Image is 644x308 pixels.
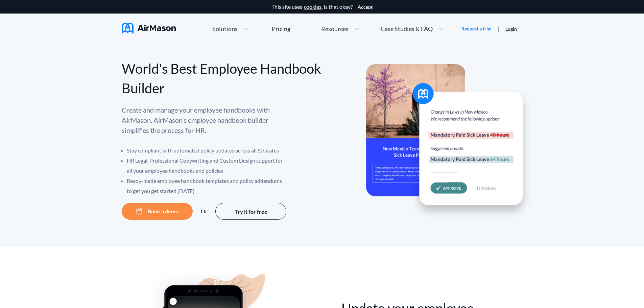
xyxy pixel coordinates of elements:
button: Try it for free [215,203,286,220]
div: Or [201,208,207,214]
a: Request a trial [461,25,492,32]
span: Solutions [212,26,238,32]
a: Pricing [272,23,290,35]
li: Ready-made employee handbook templates and policy addendums to get you get started [DATE] [127,176,287,196]
span: Case Studies & FAQ [381,26,433,32]
span: | [498,25,499,32]
a: Login [505,26,517,32]
p: Create and manage your employee handbooks with AirMason. AirMason’s employee handbook builder sim... [122,105,287,135]
span: Resources [321,26,349,32]
div: Pricing [272,26,290,32]
img: AirMason Logo [122,23,176,33]
a: cookies [304,4,321,10]
div: World's Best Employee Handbook Builder [122,59,322,98]
button: Accept cookies [358,4,373,10]
button: Book a demo [122,203,193,220]
img: hero-banner [366,64,532,219]
li: HR Legal, Professional Copywriting and Custom Design support for all your employee handbooks and ... [127,156,287,176]
li: Stay compliant with automated policy updates across all 50 states [127,145,287,156]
